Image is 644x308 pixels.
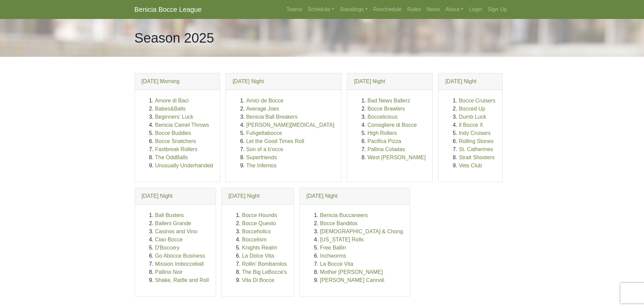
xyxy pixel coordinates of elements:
[142,193,173,199] a: [DATE] Night
[242,269,287,275] a: The Big LeBocce's
[246,138,304,144] a: Let the Good Times Roll
[459,122,483,128] a: Il Bocce X
[320,212,368,218] a: Benicia Buccaneers
[367,98,410,103] a: Bad News Ballerz
[459,130,491,136] a: Indy Cruisers
[246,146,283,152] a: Son of a b'occe
[242,253,274,259] a: La Dolce Vita
[367,114,398,120] a: Boccelicious
[424,3,443,16] a: News
[459,146,493,152] a: St. Catherines
[155,253,205,259] a: Go Abocce Business
[354,78,385,84] a: [DATE] Night
[229,193,260,199] a: [DATE] Night
[320,220,358,226] a: Bocce Banditos
[135,3,202,16] a: Benicia Bocce League
[246,163,277,168] a: The Infernos
[367,106,405,112] a: Bocce Brawlers
[155,237,183,242] a: Ciao Bocce
[155,277,209,283] a: Shake, Rattle and Roll
[320,253,346,259] a: Inchworms
[242,237,267,242] a: Boccelism
[445,78,476,84] a: [DATE] Night
[155,98,189,103] a: Amore di Baci
[155,122,209,128] a: Benicia Camel Throws
[242,229,271,234] a: Bocceholics
[459,114,486,120] a: Dumb Luck
[367,130,397,136] a: High Rollers
[320,261,353,267] a: La Bocce Vita
[284,3,305,16] a: Teams
[246,114,297,120] a: Benicia Ball Breakers
[246,106,279,112] a: Average Joes
[155,220,191,226] a: Ballers Grande
[485,3,510,16] a: Sign Up
[367,138,401,144] a: Pacifica Pizza
[246,122,334,128] a: [PERSON_NAME][MEDICAL_DATA]
[135,30,214,46] h1: Season 2025
[320,237,364,242] a: [US_STATE] Rolls
[246,130,282,136] a: Fuhgettabocce
[155,106,186,112] a: Babes&Balls
[155,212,184,218] a: Ball Busters
[320,277,384,283] a: [PERSON_NAME] Cannoli
[155,269,183,275] a: Pallino Noir
[233,78,264,84] a: [DATE] Night
[155,261,204,267] a: Mission Imbocceball
[367,155,426,160] a: West [PERSON_NAME]
[320,269,383,275] a: Mother [PERSON_NAME]
[367,122,417,128] a: Consigliere di Bocce
[443,3,467,16] a: About
[242,212,277,218] a: Bocce Hounds
[459,98,495,103] a: Bocce Cruisers
[337,3,371,16] a: Standings
[155,245,180,251] a: D'Boccery
[242,245,277,251] a: Knights Realm
[155,138,196,144] a: Bocce Snatchers
[246,98,283,103] a: Amici de Bocce
[307,193,338,199] a: [DATE] Night
[155,114,193,120] a: Beginners' Luck
[459,155,495,160] a: Strait Shooters
[459,163,482,168] a: Vets Club
[242,261,287,267] a: Rollin' Bombarolos
[155,155,188,160] a: The OddBalls
[242,277,275,283] a: Vita Di Bocce
[459,106,485,112] a: Bocced Up
[320,229,403,234] a: [DEMOGRAPHIC_DATA] & Chong
[405,3,424,16] a: Rules
[155,130,191,136] a: Bocce Buddies
[320,245,346,251] a: Free Ballin
[155,163,213,168] a: Unusually Underhanded
[459,138,494,144] a: Rolling Stones
[367,146,405,152] a: Pallina Coladas
[246,155,277,160] a: Superfriends
[466,3,485,16] a: Login
[305,3,337,16] a: Schedule
[371,3,405,16] a: Reschedule
[155,146,197,152] a: Fastbreak Rollers
[242,220,276,226] a: Bocce Questo
[142,78,180,84] a: [DATE] Morning
[155,229,197,234] a: Casinos and Vino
